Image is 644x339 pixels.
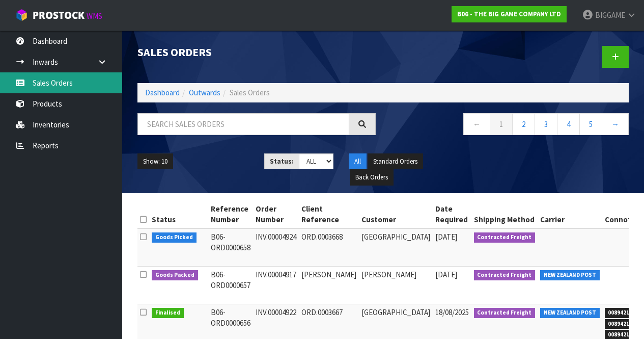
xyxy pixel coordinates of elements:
[368,153,423,170] button: Standard Orders
[359,201,433,228] th: Customer
[540,270,600,280] span: NEW ZEALAND POST
[463,113,490,135] a: ←
[512,113,535,135] a: 2
[137,113,349,135] input: Search sales orders
[253,266,299,304] td: INV.00004917
[490,113,513,135] a: 1
[299,201,359,228] th: Client Reference
[253,228,299,267] td: INV.00004924
[87,11,102,21] small: WMS
[299,266,359,304] td: [PERSON_NAME]
[359,228,433,267] td: [GEOGRAPHIC_DATA]
[359,266,433,304] td: [PERSON_NAME]
[253,201,299,228] th: Order Number
[474,308,536,318] span: Contracted Freight
[595,10,625,20] span: BIGGAME
[349,153,367,170] button: All
[435,270,457,279] span: [DATE]
[474,270,536,280] span: Contracted Freight
[152,308,184,318] span: Finalised
[208,228,253,267] td: B06-ORD0000658
[137,153,173,170] button: Show: 10
[474,232,536,243] span: Contracted Freight
[557,113,580,135] a: 4
[149,201,208,228] th: Status
[457,10,561,18] strong: B06 - THE BIG GAME COMPANY LTD
[33,9,85,22] span: ProStock
[152,232,197,243] span: Goods Picked
[208,266,253,304] td: B06-ORD0000657
[145,88,180,97] a: Dashboard
[189,88,220,97] a: Outwards
[299,228,359,267] td: ORD.0003668
[471,201,538,228] th: Shipping Method
[535,113,557,135] a: 3
[538,201,602,228] th: Carrier
[391,113,629,138] nav: Page navigation
[152,270,198,280] span: Goods Packed
[435,307,469,317] span: 18/08/2025
[137,46,376,58] h1: Sales Orders
[435,232,457,242] span: [DATE]
[270,157,294,166] strong: Status:
[579,113,602,135] a: 5
[230,88,270,97] span: Sales Orders
[602,113,629,135] a: →
[350,169,394,186] button: Back Orders
[433,201,471,228] th: Date Required
[540,308,600,318] span: NEW ZEALAND POST
[15,9,28,21] img: cube-alt.png
[208,201,253,228] th: Reference Number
